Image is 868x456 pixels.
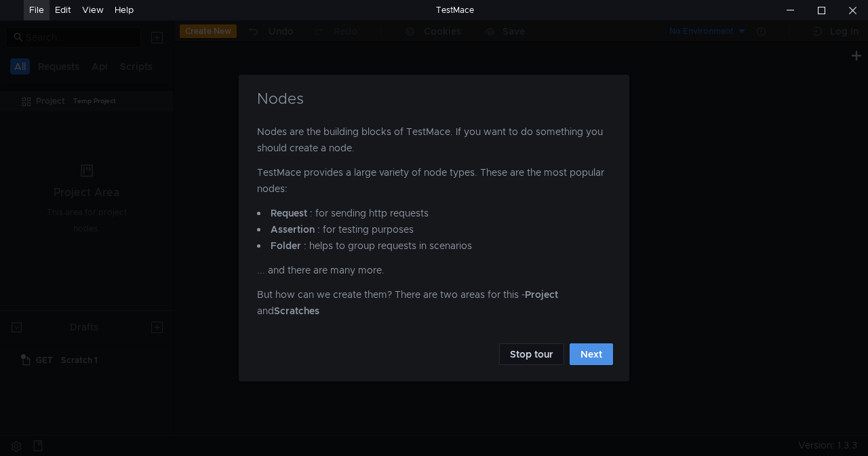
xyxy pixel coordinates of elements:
[257,123,611,164] p: Nodes are the building blocks of TestMace. If you want to do something you should create a node.
[257,286,611,327] p: But how can we create them? There are two areas for this - and
[271,240,301,252] strong: Folder
[525,288,558,301] strong: Project
[271,207,307,219] strong: Request
[271,223,315,235] strong: Assertion
[257,205,611,221] li: : for sending http requests
[257,164,611,205] p: TestMace provides a large variety of node types. These are the most popular nodes:
[274,305,319,317] strong: Scratches
[257,221,611,237] li: : for testing purposes
[257,237,611,254] li: : helps to group requests in scenarios
[255,91,613,107] h4: Nodes
[257,262,611,286] p: ... and there are many more.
